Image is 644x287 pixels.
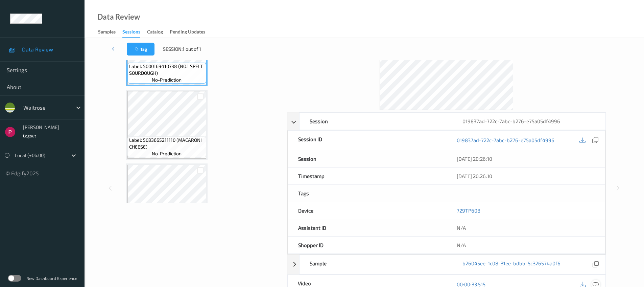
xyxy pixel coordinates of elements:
a: Samples [98,27,122,37]
div: Pending Updates [170,28,205,37]
div: Device [288,202,447,219]
div: Timestamp [288,168,447,184]
div: N/A [447,219,605,236]
button: Tag [127,43,154,56]
div: [DATE] 20:26:10 [457,155,595,162]
div: N/A [447,237,605,253]
div: Samples [98,28,116,37]
a: Catalog [147,27,170,37]
span: Label: 5000169410738 (NO.1 SPELT SOURDOUGH) [129,63,205,76]
a: b26045ee-1c08-31ee-bdbb-5c326574a0f6 [462,260,560,269]
div: Sampleb26045ee-1c08-31ee-bdbb-5c326574a0f6 [287,255,606,274]
a: Sessions [122,27,147,38]
span: no-prediction [152,76,182,83]
div: Assistant ID [288,219,447,236]
div: [DATE] 20:26:10 [457,173,595,179]
div: Sessions [122,28,140,38]
a: 729TP608 [457,207,480,214]
span: Label: 5033665211110 (MACARONI CHEESE) [129,137,205,150]
div: Session [288,150,447,167]
div: Session [300,113,452,130]
span: no-prediction [152,150,182,157]
div: Session ID [288,131,447,150]
a: Pending Updates [170,27,212,37]
a: 019837ad-722c-7abc-b276-e75a05df4996 [457,137,554,143]
div: Session019837ad-722c-7abc-b276-e75a05df4996 [287,112,606,130]
span: Session: [163,46,183,52]
span: 1 out of 1 [183,46,201,52]
div: Catalog [147,28,163,37]
div: Shopper ID [288,237,447,253]
div: Data Review [97,14,140,20]
div: 019837ad-722c-7abc-b276-e75a05df4996 [452,113,605,130]
div: Tags [288,185,447,202]
div: Sample [300,255,452,274]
